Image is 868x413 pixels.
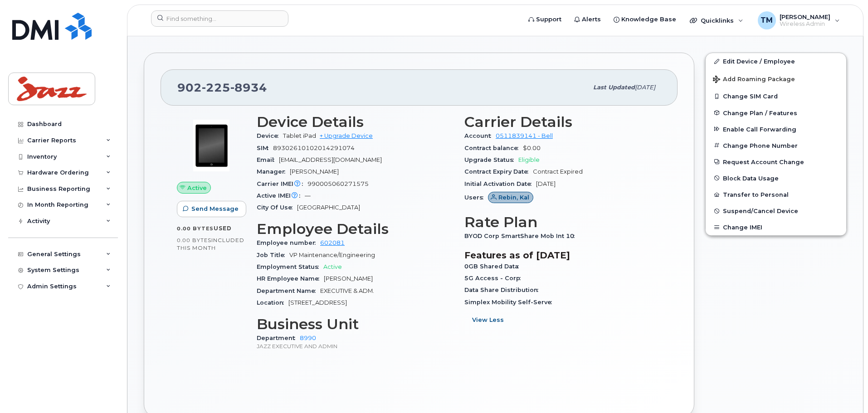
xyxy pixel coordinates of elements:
[536,15,561,24] span: Support
[464,287,543,293] span: Data Share Distribution
[706,137,846,154] button: Change Phone Number
[523,145,541,151] span: $0.00
[706,219,846,235] button: Change IMEI
[723,109,797,116] span: Change Plan / Features
[522,10,568,29] a: Support
[464,250,661,261] h3: Features as of [DATE]
[305,192,311,199] span: —
[464,180,536,187] span: Initial Activation Date
[187,184,207,192] span: Active
[723,126,796,132] span: Enable Call Forwarding
[607,10,683,29] a: Knowledge Base
[706,186,846,203] button: Transfer to Personal
[289,252,375,258] span: VP Maintenance/Engineering
[320,239,345,246] a: 602081
[706,105,846,121] button: Change Plan / Features
[706,53,846,69] a: Edit Device / Employee
[257,156,279,163] span: Email
[307,180,369,187] span: 990005060271575
[257,114,454,130] h3: Device Details
[464,145,523,151] span: Contract balance
[257,132,283,139] span: Device
[257,180,307,187] span: Carrier IMEI
[635,84,655,91] span: [DATE]
[177,237,244,252] span: included this month
[257,145,273,151] span: SIM
[593,84,635,91] span: Last updated
[498,193,529,202] span: Rebin, Kal
[464,194,488,201] span: Users
[300,335,316,341] a: 8990
[582,15,601,24] span: Alerts
[701,17,734,24] span: Quicklinks
[706,88,846,104] button: Change SIM Card
[257,239,320,246] span: Employee number
[464,214,661,230] h3: Rate Plan
[279,156,382,163] span: [EMAIL_ADDRESS][DOMAIN_NAME]
[214,225,232,232] span: used
[706,121,846,137] button: Enable Call Forwarding
[323,263,342,270] span: Active
[706,170,846,186] button: Block Data Usage
[723,208,798,214] span: Suspend/Cancel Device
[464,312,512,328] button: View Less
[472,316,504,324] span: View Less
[568,10,607,29] a: Alerts
[230,81,267,94] span: 8934
[257,287,320,294] span: Department Name
[257,204,297,211] span: City Of Use
[257,263,323,270] span: Employment Status
[257,342,454,350] p: JAZZ EXECUTIVE AND ADMIN
[283,132,316,139] span: Tablet iPad
[257,221,454,237] h3: Employee Details
[151,10,288,27] input: Find something...
[320,132,373,139] a: + Upgrade Device
[464,299,556,306] span: Simplex Mobility Self-Serve
[751,11,846,29] div: Tanner Montgomery
[290,168,339,175] span: [PERSON_NAME]
[621,15,676,24] span: Knowledge Base
[324,275,373,282] span: [PERSON_NAME]
[464,156,518,163] span: Upgrade Status
[257,275,324,282] span: HR Employee Name
[297,204,360,211] span: [GEOGRAPHIC_DATA]
[288,299,347,306] span: [STREET_ADDRESS]
[184,118,239,173] img: image20231002-3703462-fz3vdb.jpeg
[273,145,355,151] span: 89302610102014291074
[257,192,305,199] span: Active IMEI
[780,20,830,28] span: Wireless Admin
[780,13,830,20] span: [PERSON_NAME]
[464,263,523,270] span: 0GB Shared Data
[191,204,239,213] span: Send Message
[320,287,374,294] span: EXECUTIVE & ADM.
[761,15,773,26] span: TM
[536,180,556,187] span: [DATE]
[713,76,795,84] span: Add Roaming Package
[464,114,661,130] h3: Carrier Details
[706,203,846,219] button: Suspend/Cancel Device
[257,316,454,332] h3: Business Unit
[257,335,300,341] span: Department
[257,299,288,306] span: Location
[496,132,553,139] a: 0511839141 - Bell
[706,154,846,170] button: Request Account Change
[488,194,533,201] a: Rebin, Kal
[257,168,290,175] span: Manager
[464,275,525,282] span: 5G Access - Corp
[464,132,496,139] span: Account
[177,201,246,217] button: Send Message
[177,81,267,94] span: 902
[177,225,214,232] span: 0.00 Bytes
[257,252,289,258] span: Job Title
[177,237,211,243] span: 0.00 Bytes
[683,11,750,29] div: Quicklinks
[202,81,230,94] span: 225
[518,156,540,163] span: Eligible
[533,168,583,175] span: Contract Expired
[464,233,579,239] span: BYOD Corp SmartShare Mob Int 10
[464,168,533,175] span: Contract Expiry Date
[706,69,846,88] button: Add Roaming Package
